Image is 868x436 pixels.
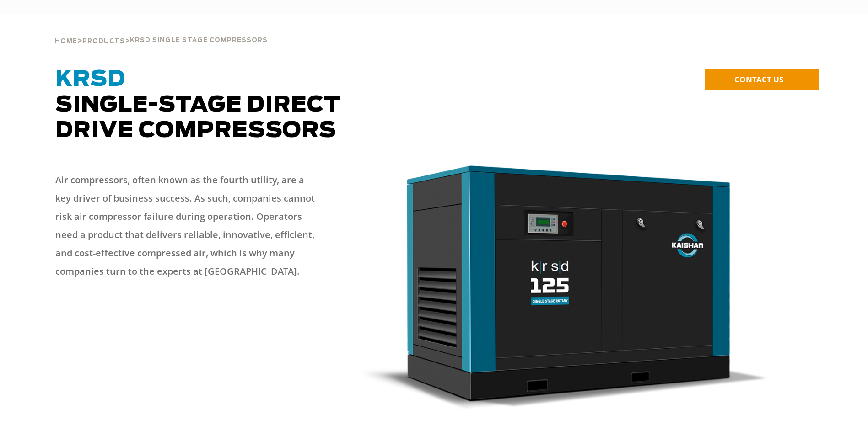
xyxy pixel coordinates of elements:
a: Products [82,37,125,45]
a: Home [55,37,77,45]
span: CONTACT US [734,74,783,85]
span: Single-Stage Direct Drive Compressors [55,69,341,142]
img: krsd125 [363,162,768,409]
span: krsd single stage compressors [130,37,268,43]
span: KRSD [55,69,125,90]
a: CONTACT US [705,69,819,90]
div: > > [55,14,268,48]
span: Products [82,38,125,44]
p: Air compressors, often known as the fourth utility, are a key driver of business success. As such... [55,171,321,281]
span: Home [55,38,77,44]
